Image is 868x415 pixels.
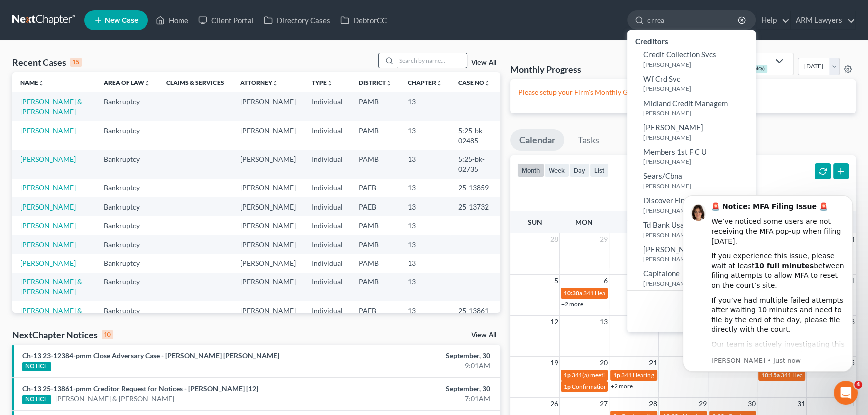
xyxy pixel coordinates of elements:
td: PAMB [351,92,400,121]
span: 27 [599,398,609,410]
a: ARM Lawyers [791,11,855,29]
a: Capitalone[PERSON_NAME] [627,266,756,290]
i: unfold_more [144,80,150,86]
span: Mon [575,218,593,226]
th: Claims & Services [158,72,232,92]
div: NOTICE [22,395,51,404]
span: 19 [549,357,559,369]
a: +2 more [611,382,633,390]
iframe: Intercom notifications message [668,186,868,378]
a: Client Portal [193,11,259,29]
span: 4 [854,381,862,389]
a: [PERSON_NAME] [20,202,76,211]
span: 29 [698,398,708,410]
span: 1p [564,383,571,390]
td: 13 [400,254,450,272]
span: Credit Collection Svcs [643,50,716,59]
td: PAMB [351,273,400,301]
span: [PERSON_NAME] Bank Corp [643,245,739,254]
h3: Monthly Progress [510,63,581,75]
a: [PERSON_NAME] Bank Corp[PERSON_NAME] [627,242,756,266]
td: PAMB [351,150,400,178]
td: 13 [400,216,450,235]
span: Sun [528,218,542,226]
a: Area of Lawunfold_more [104,79,150,86]
a: Members 1st F C U[PERSON_NAME] [627,144,756,169]
td: Individual [304,235,351,254]
iframe: Intercom live chat [834,381,858,405]
td: 25-13732 [450,197,500,216]
span: New Case [105,17,138,24]
a: Districtunfold_more [359,79,392,86]
a: Discover Fin Svcs Llc[PERSON_NAME] [627,193,756,218]
a: [PERSON_NAME][PERSON_NAME] [627,120,756,144]
a: [PERSON_NAME] & [PERSON_NAME] [20,306,82,325]
small: [PERSON_NAME] [643,84,753,93]
a: Nameunfold_more [20,79,44,86]
td: [PERSON_NAME] [232,92,304,121]
a: Midland Credit Managem[PERSON_NAME] [627,96,756,120]
td: 25-13859 [450,179,500,197]
div: NOTICE [22,362,51,371]
a: DebtorCC [335,11,392,29]
td: 13 [400,179,450,197]
button: day [569,163,590,177]
span: Midland Credit Managem [643,99,728,108]
div: September, 30 [341,384,490,394]
span: 5 [553,275,559,287]
td: Bankruptcy [96,273,158,301]
span: Capitalone [643,269,680,278]
td: Individual [304,254,351,272]
a: [PERSON_NAME] & [PERSON_NAME] [55,394,174,404]
div: 10 [102,330,113,339]
span: 10:30a [564,289,582,297]
span: 341 Hearing for [PERSON_NAME] [583,289,673,297]
i: unfold_more [386,80,392,86]
a: Attorneyunfold_more [240,79,278,86]
td: PAEB [351,179,400,197]
span: 1p [564,371,571,379]
td: 5:25-bk-02735 [450,150,500,178]
a: [PERSON_NAME] [20,155,76,163]
span: 28 [648,398,658,410]
span: Members 1st F C U [643,147,707,156]
span: Wf Crd Svc [643,74,680,83]
span: 341 Hearing for [PERSON_NAME] [621,371,711,379]
a: [PERSON_NAME] [20,126,76,135]
div: Recent Cases [12,56,82,68]
td: Individual [304,301,351,330]
a: View All [471,332,496,339]
td: Bankruptcy [96,254,158,272]
td: 13 [400,92,450,121]
td: 25-13861 [450,301,500,330]
td: Bankruptcy [96,301,158,330]
div: 9:01AM [341,361,490,371]
a: Sears/Cbna[PERSON_NAME] [627,168,756,193]
i: unfold_more [272,80,278,86]
td: Bankruptcy [96,179,158,197]
td: Bankruptcy [96,92,158,121]
span: Confirmation hearing for [PERSON_NAME] [572,383,686,390]
a: Chapterunfold_more [408,79,442,86]
td: 13 [400,235,450,254]
a: [PERSON_NAME] & [PERSON_NAME] [20,97,82,116]
td: 13 [400,150,450,178]
a: Wf Crd Svc[PERSON_NAME] [627,71,756,96]
small: [PERSON_NAME] [643,231,753,239]
i: unfold_more [38,80,44,86]
td: [PERSON_NAME] [232,197,304,216]
small: [PERSON_NAME] [643,157,753,166]
span: 13 [599,316,609,328]
td: 13 [400,197,450,216]
small: [PERSON_NAME] [643,279,753,288]
td: Individual [304,121,351,150]
a: [PERSON_NAME] [20,221,76,230]
a: [PERSON_NAME] [20,259,76,267]
td: Bankruptcy [96,216,158,235]
i: unfold_more [327,80,333,86]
